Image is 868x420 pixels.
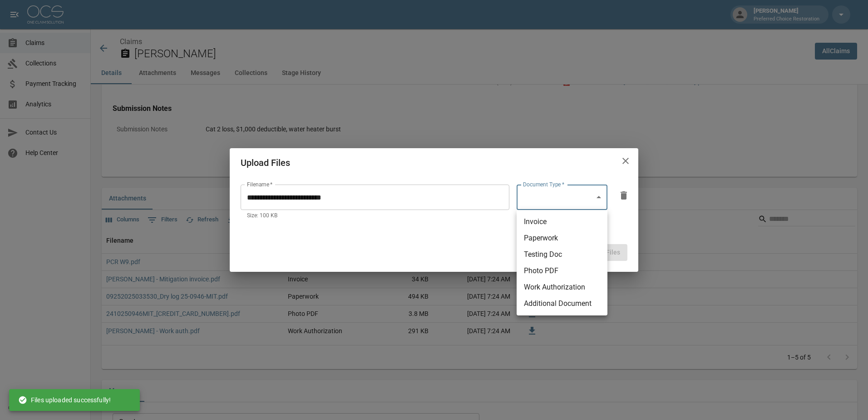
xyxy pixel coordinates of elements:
li: Paperwork [517,230,607,246]
div: Files uploaded successfully! [18,392,111,408]
li: Testing Doc [517,246,607,263]
li: Additional Document [517,295,607,312]
li: Invoice [517,214,607,230]
li: Photo PDF [517,263,607,279]
li: Work Authorization [517,279,607,295]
